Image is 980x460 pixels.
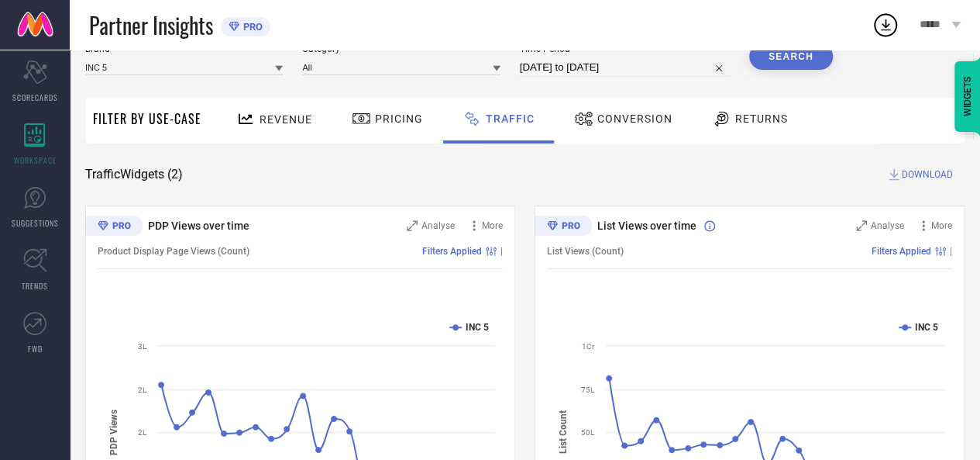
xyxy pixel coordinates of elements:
[28,343,43,355] span: FWD
[902,167,953,182] span: DOWNLOAD
[93,109,201,128] span: Filter By Use-Case
[749,43,833,70] button: Search
[872,11,899,39] div: Open download list
[872,246,931,257] span: Filters Applied
[85,216,143,239] div: Premium
[931,220,952,231] span: More
[422,246,482,257] span: Filters Applied
[486,112,535,125] span: Traffic
[138,428,147,437] text: 2L
[375,112,423,125] span: Pricing
[12,217,59,229] span: SUGGESTIONS
[597,220,696,232] span: List Views over time
[148,220,249,232] span: PDP Views over time
[108,409,119,455] tspan: PDP Views
[98,246,249,257] span: Product Display Page Views (Count)
[582,342,595,351] text: 1Cr
[138,342,147,351] text: 3L
[138,386,147,394] text: 2L
[12,92,58,103] span: SCORECARDS
[14,154,57,166] span: WORKSPACE
[520,58,730,77] input: Select time period
[421,220,455,231] span: Analyse
[856,220,867,231] svg: Zoom
[260,113,312,126] span: Revenue
[557,410,568,454] tspan: List Count
[535,216,592,239] div: Premium
[466,322,489,333] text: INC 5
[735,112,788,125] span: Returns
[915,322,938,333] text: INC 5
[85,167,183,182] span: Traffic Widgets ( 2 )
[407,220,418,231] svg: Zoom
[581,428,595,437] text: 50L
[89,9,213,41] span: Partner Insights
[597,112,672,125] span: Conversion
[871,220,904,231] span: Analyse
[482,220,503,231] span: More
[547,246,624,257] span: List Views (Count)
[500,246,503,257] span: |
[239,21,263,33] span: PRO
[581,386,595,394] text: 75L
[950,246,952,257] span: |
[22,280,48,292] span: TRENDS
